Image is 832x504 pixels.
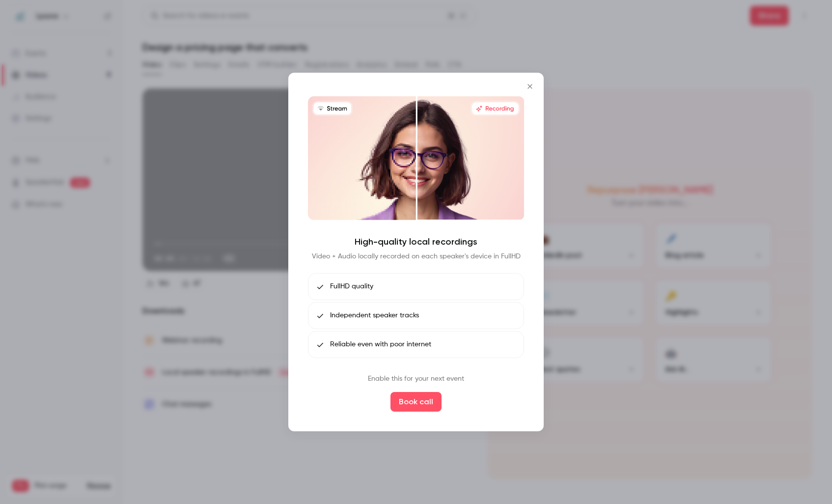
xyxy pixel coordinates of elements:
p: Video + Audio locally recorded on each speaker's device in FullHD [312,252,521,261]
span: Independent speaker tracks [330,310,419,321]
button: Close [520,77,540,96]
span: FullHD quality [330,281,373,292]
button: Book call [390,392,442,412]
p: Enable this for your next event [368,374,464,384]
h4: High-quality local recordings [355,236,477,248]
span: Reliable even with poor internet [330,339,431,350]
